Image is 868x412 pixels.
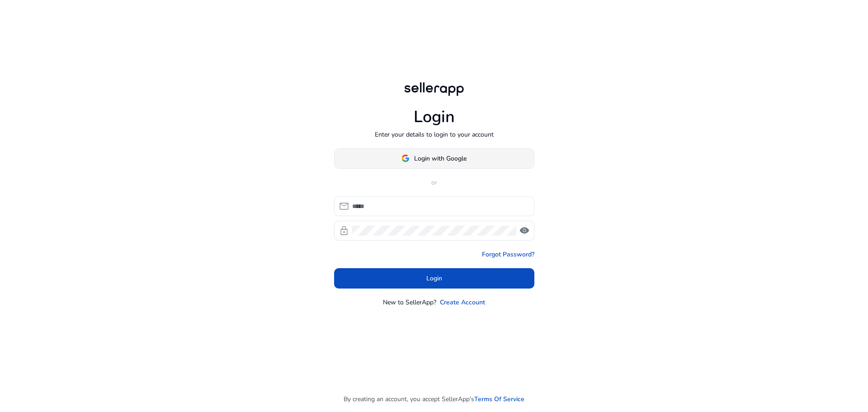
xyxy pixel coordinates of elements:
a: Forgot Password? [482,250,534,259]
span: Login [426,274,442,283]
span: Login with Google [414,154,467,163]
p: Enter your details to login to your account [375,130,494,139]
img: google-logo.svg [401,154,410,162]
button: Login with Google [334,148,534,169]
button: Login [334,268,534,289]
p: or [334,178,534,187]
p: New to SellerApp? [383,298,436,307]
h1: Login [414,107,455,127]
span: visibility [519,225,530,236]
a: Create Account [440,298,485,307]
a: Terms Of Service [474,394,524,404]
span: lock [339,225,349,236]
span: mail [339,201,349,212]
